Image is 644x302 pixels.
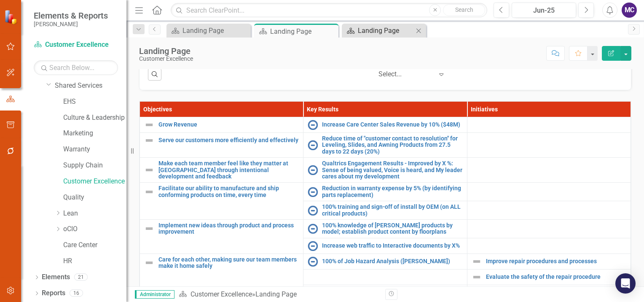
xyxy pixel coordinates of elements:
div: Landing Page [255,290,297,298]
a: Marketing [63,129,126,138]
a: Increase web traffic to Interactive documents by X% [322,243,462,249]
div: Landing Page [182,25,249,36]
a: oCIO [63,224,126,234]
a: Landing Page [344,25,413,36]
a: Reports [42,289,65,298]
a: HR [63,256,126,266]
a: Customer Excellence [191,290,252,298]
td: Double-Click to Edit Right Click for Context Menu [467,269,631,285]
img: Not Defined [144,187,154,197]
td: Double-Click to Edit Right Click for Context Menu [140,183,303,220]
td: Double-Click to Edit Right Click for Context Menu [140,219,303,253]
input: Search ClearPoint... [171,3,487,18]
a: Shared Services [55,81,126,91]
img: Not Defined [144,258,154,268]
a: Evaluate the safety of the repair procedure [486,274,626,280]
a: EHS [63,97,126,107]
a: 100% training and sign-off of install by OEM (on ALL critical products) [322,204,462,217]
button: Search [443,4,485,16]
a: 100% of Job Hazard Analysis ([PERSON_NAME]) [322,258,462,264]
span: Administrator [135,290,174,299]
div: Open Intercom Messenger [615,273,636,294]
div: » [179,290,379,299]
div: 16 [70,290,83,297]
div: Jun-25 [515,5,573,16]
a: Reduction in warranty expense by 5% (by identifying parts replacement) [322,185,462,198]
span: Search [455,6,473,13]
a: Elements [42,272,70,282]
img: Not Started [308,224,318,234]
img: Not Defined [144,165,154,175]
td: Double-Click to Edit Right Click for Context Menu [303,201,467,220]
td: Double-Click to Edit Right Click for Context Menu [303,117,467,133]
a: Supply Chain [63,161,126,170]
img: Not Defined [144,224,154,234]
img: Not Started [308,256,318,267]
div: 21 [74,274,88,281]
td: Double-Click to Edit Right Click for Context Menu [303,158,467,183]
div: Landing Page [139,46,193,56]
input: Search Below... [34,60,118,75]
td: Double-Click to Edit Right Click for Context Menu [140,158,303,183]
a: Reduce time of "customer contact to resolution" for Leveling, Slides, and Awning Products from 27... [322,135,462,155]
a: Quality [63,193,126,202]
a: 100% knowledge of [PERSON_NAME] products by model; establish product content by floorplans [322,222,462,235]
img: ClearPoint Strategy [4,9,19,25]
a: Grow Revenue [158,121,299,128]
small: [PERSON_NAME] [34,21,108,27]
td: Double-Click to Edit Right Click for Context Menu [303,253,467,269]
td: Double-Click to Edit Right Click for Context Menu [303,183,467,201]
td: Double-Click to Edit Right Click for Context Menu [140,133,303,158]
a: Serve our customers more efficiently and effectively [158,137,299,143]
img: Not Started [308,205,318,216]
a: Make each team member feel like they matter at [GEOGRAPHIC_DATA] through intentional development ... [158,160,299,180]
a: Care for each other, making sure our team members make it home safely [158,256,299,270]
a: Care Center [63,240,126,250]
img: Not Started [308,165,318,175]
td: Double-Click to Edit Right Click for Context Menu [140,117,303,133]
td: Double-Click to Edit Right Click for Context Menu [303,238,467,253]
a: Warranty [63,145,126,154]
div: Landing Page [358,25,413,36]
img: Not Defined [144,120,154,130]
img: Not Defined [472,272,482,282]
button: Jun-25 [512,3,576,18]
a: Improve repair procedures and processes [486,258,626,264]
span: Elements & Reports [34,11,108,21]
td: Double-Click to Edit Right Click for Context Menu [303,133,467,158]
a: Increase Care Center Sales Revenue by 10% ($48M) [322,121,462,128]
img: Not Defined [144,135,154,146]
img: Not Started [308,187,318,197]
img: Not Started [308,120,318,130]
a: Customer Excellence [63,177,126,186]
a: Facilitate our ability to manufacture and ship conforming products on time, every time [158,185,299,198]
td: Double-Click to Edit Right Click for Context Menu [467,253,631,269]
a: Landing Page [169,25,249,36]
a: Lean [63,209,126,218]
a: Qualtrics Engagement Results - Improved by X %: Sense of being valued, Voice is heard, and My lea... [322,160,462,180]
td: Double-Click to Edit Right Click for Context Menu [303,219,467,238]
img: Not Started [308,140,318,150]
button: MC [622,3,637,18]
div: Customer Excellence [139,56,193,62]
img: Not Defined [472,256,482,267]
a: Customer Excellence [34,40,118,50]
a: Culture & Leadership [63,113,126,123]
img: Not Started [308,241,318,251]
a: Implement new ideas through product and process improvement [158,222,299,235]
div: Landing Page [270,26,336,37]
